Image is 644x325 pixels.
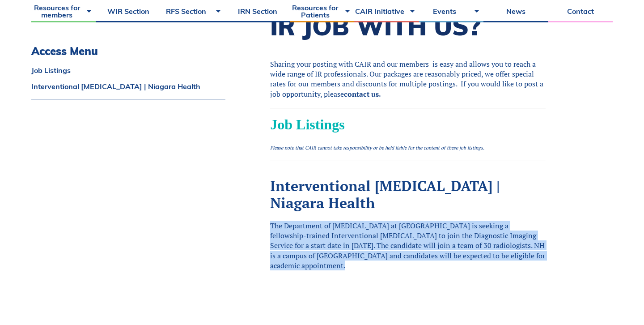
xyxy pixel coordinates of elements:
p: The Department of [MEDICAL_DATA] at [GEOGRAPHIC_DATA] is seeking a fellowship-trained Interventio... [270,221,546,271]
h3: Access Menu [31,45,225,58]
a: Job Listings [31,67,225,74]
span: Job Listings [270,116,344,133]
a: Interventional [MEDICAL_DATA] | Niagara Health [31,83,225,90]
p: Sharing your posting with CAIR and our members is easy and allows you to reach a wide range of IR... [270,59,546,99]
em: Please note that CAIR cannot take responsibility or be held liable for the content of these job l... [270,145,484,151]
a: contact us. [344,89,381,99]
a: Interventional [MEDICAL_DATA] | Niagara Health [270,176,500,212]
